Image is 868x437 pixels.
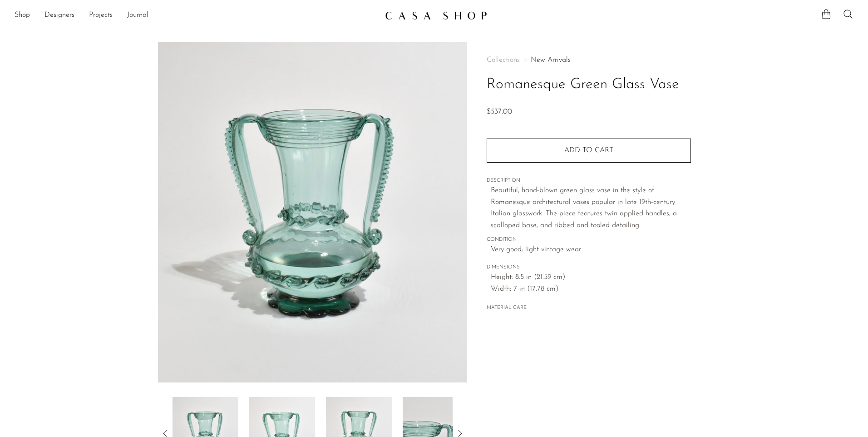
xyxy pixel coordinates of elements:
a: Journal [127,10,148,21]
span: DESCRIPTION [487,177,691,185]
a: Shop [15,10,30,21]
span: Collections [487,56,520,64]
span: $537.00 [487,108,512,115]
span: Very good; light vintage wear. [491,244,691,256]
span: Height: 8.5 in (21.59 cm) [491,272,691,283]
span: Width: 7 in (17.78 cm) [491,283,691,295]
span: CONDITION [487,236,691,244]
nav: Breadcrumbs [487,56,691,64]
button: Add to cart [487,139,691,162]
a: Designers [44,10,74,21]
a: Projects [89,10,113,21]
span: DIMENSIONS [487,263,691,272]
p: Beautiful, hand-blown green glass vase in the style of Romanesque architectural vases popular in ... [491,185,691,231]
ul: NEW HEADER MENU [15,8,378,23]
h1: Romanesque Green Glass Vase [487,73,691,96]
button: MATERIAL CARE [487,305,527,312]
span: Add to cart [564,147,613,154]
a: New Arrivals [531,56,571,64]
nav: Desktop navigation [15,8,378,23]
img: Romanesque Green Glass Vase [158,42,467,382]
